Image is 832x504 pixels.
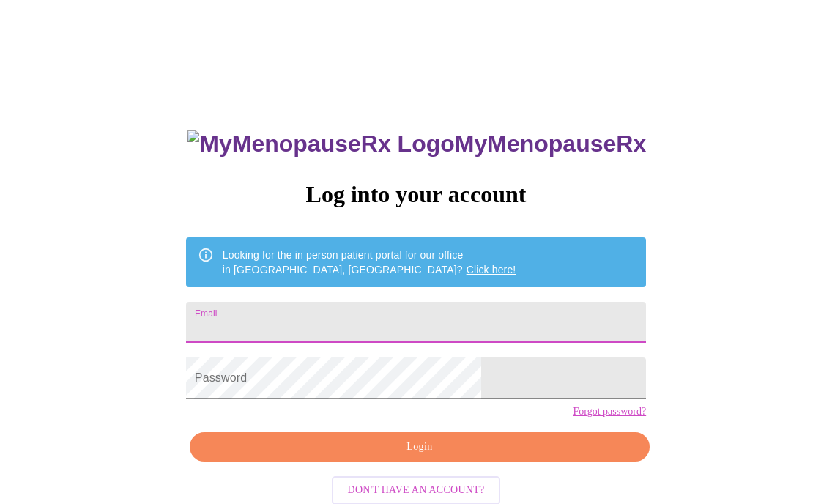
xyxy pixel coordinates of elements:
[467,264,516,275] a: Click here!
[223,242,516,283] div: Looking for the in person patient portal for our office in [GEOGRAPHIC_DATA], [GEOGRAPHIC_DATA]?
[573,406,646,418] a: Forgot password?
[348,481,485,500] span: Don't have an account?
[190,432,650,462] button: Login
[187,130,454,157] img: MyMenopauseRx Logo
[186,181,646,208] h3: Log into your account
[207,438,633,456] span: Login
[187,130,646,157] h3: MyMenopauseRx
[328,483,505,495] a: Don't have an account?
